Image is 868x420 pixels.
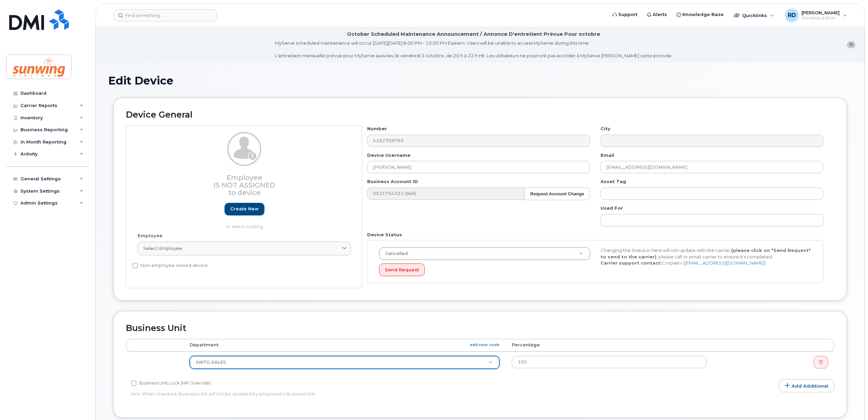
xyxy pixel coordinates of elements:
[184,339,506,351] th: Department
[367,152,410,159] label: Device Username
[367,125,387,132] label: Number
[131,379,211,387] label: Business Unit Lock (HR Override)
[595,247,817,266] div: Changing the Status in here will not update with the carrier, , please call or email carrier to e...
[367,178,418,185] label: Business Account ID
[126,110,834,120] h2: Device General
[779,379,834,393] a: Add Additional
[530,191,584,196] strong: Request Account Change
[601,125,610,132] label: City
[132,261,208,270] label: Non-employee owned device
[601,205,623,211] label: Used For
[601,260,662,266] strong: Carrier support contact:
[126,324,834,333] h2: Business Unit
[196,360,226,365] span: SWTG-SALES
[138,174,351,196] h3: Employee
[131,391,593,397] p: Hint: When checked, Business Unit will not be updated by employee's Business Unit
[506,339,713,351] th: Percentage
[379,247,590,260] a: Cancelled
[347,31,600,38] div: October Scheduled Maintenance Announcement / Annonce D'entretient Prévue Pour octobre
[381,251,408,257] span: Cancelled
[379,264,425,276] button: Send Request
[470,342,500,348] a: add new code
[132,263,138,268] input: Non-employee owned device
[601,178,626,185] label: Asset Tag
[138,232,162,239] label: Employee
[225,203,264,215] a: Create new
[367,231,402,238] label: Device Status
[524,187,590,200] button: Request Account Change
[108,75,852,87] h1: Edit Device
[685,260,764,266] a: [EMAIL_ADDRESS][DOMAIN_NAME]
[601,247,811,259] strong: (please click on "Send Request" to send to the carrier)
[275,40,672,59] div: MyServe scheduled maintenance will occur [DATE][DATE] 8:00 PM - 10:00 PM Eastern. Users will be u...
[131,380,136,386] input: Business Unit Lock (HR Override)
[138,242,351,255] a: Select employee
[190,356,499,369] a: SWTG-SALES
[847,41,855,48] button: close notification
[143,245,182,252] span: Select employee
[601,152,614,159] label: Email
[214,181,275,189] span: Is not assigned
[138,223,351,230] p: or select existing
[228,189,261,197] span: to device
